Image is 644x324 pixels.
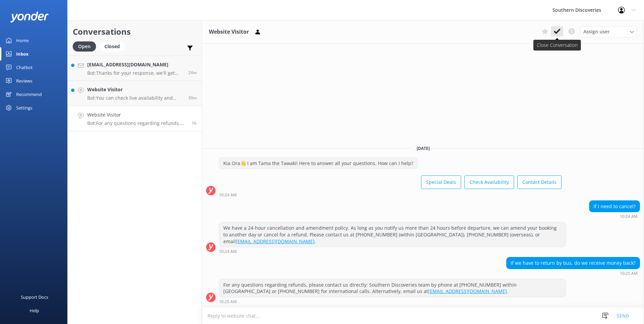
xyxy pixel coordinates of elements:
h4: Website Visitor [87,111,187,119]
p: Bot: You can check live availability and book your Milford Sound adventure on our website. [87,95,183,101]
div: Sep 21 2025 10:24am (UTC +12:00) Pacific/Auckland [219,249,566,254]
span: [DATE] [413,145,434,151]
a: Website VisitorBot:For any questions regarding refunds, please contact us directly: Southern Disc... [68,106,202,131]
strong: 10:24 AM [219,193,237,197]
div: Reviews [16,74,32,88]
p: Bot: For any questions regarding refunds, please contact us directly: Southern Discoveries team b... [87,120,187,126]
strong: 10:25 AM [620,271,638,276]
div: Kia Ora👋 I am Tama the Tawaki! Here to answer all your questions. How can I help? [219,158,417,169]
a: Open [73,42,99,50]
div: Assign User [580,26,637,37]
div: Inbox [16,47,29,61]
a: Closed [99,42,128,50]
button: Check Availability [464,175,514,189]
div: If I need to cancel? [589,201,640,212]
div: Help [30,304,39,317]
strong: 10:24 AM [620,215,638,219]
div: Closed [99,41,125,52]
div: Sep 21 2025 10:25am (UTC +12:00) Pacific/Auckland [506,271,640,276]
span: Sep 21 2025 10:25am (UTC +12:00) Pacific/Auckland [192,120,197,126]
button: Special Deals [421,175,461,189]
span: Sep 21 2025 11:42am (UTC +12:00) Pacific/Auckland [188,70,197,75]
strong: 10:25 AM [219,300,237,304]
div: Chatbot [16,61,33,74]
span: Assign user [583,28,610,35]
a: [EMAIL_ADDRESS][DOMAIN_NAME]Bot:Thanks for your response, we'll get back to you as soon as we can... [68,56,202,81]
div: We have a 24-hour cancellation and amendment policy. As long as you notify us more than 24 hours ... [219,222,566,247]
h2: Conversations [73,25,197,38]
strong: 10:24 AM [219,250,237,254]
p: Bot: Thanks for your response, we'll get back to you as soon as we can during opening hours. [87,70,183,76]
a: [EMAIL_ADDRESS][DOMAIN_NAME] [428,288,507,294]
h4: [EMAIL_ADDRESS][DOMAIN_NAME] [87,61,183,68]
img: yonder-white-logo.png [10,11,49,23]
div: If we have to return by bus, do we receive money back? [507,257,640,269]
div: Sep 21 2025 10:24am (UTC +12:00) Pacific/Auckland [219,192,561,197]
div: Settings [16,101,32,115]
div: Sep 21 2025 10:24am (UTC +12:00) Pacific/Auckland [589,214,640,219]
div: For any questions regarding refunds, please contact us directly: Southern Discoveries team by pho... [219,279,566,297]
div: Home [16,34,29,47]
div: Recommend [16,88,42,101]
button: Contact Details [517,175,561,189]
a: [EMAIL_ADDRESS][DOMAIN_NAME] [236,238,315,245]
div: Support Docs [21,290,48,304]
span: Sep 21 2025 11:27am (UTC +12:00) Pacific/Auckland [188,95,197,101]
div: Sep 21 2025 10:25am (UTC +12:00) Pacific/Auckland [219,299,566,304]
h4: Website Visitor [87,86,183,93]
div: Open [73,41,96,52]
a: Website VisitorBot:You can check live availability and book your Milford Sound adventure on our w... [68,81,202,106]
h3: Website Visitor [209,28,249,36]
